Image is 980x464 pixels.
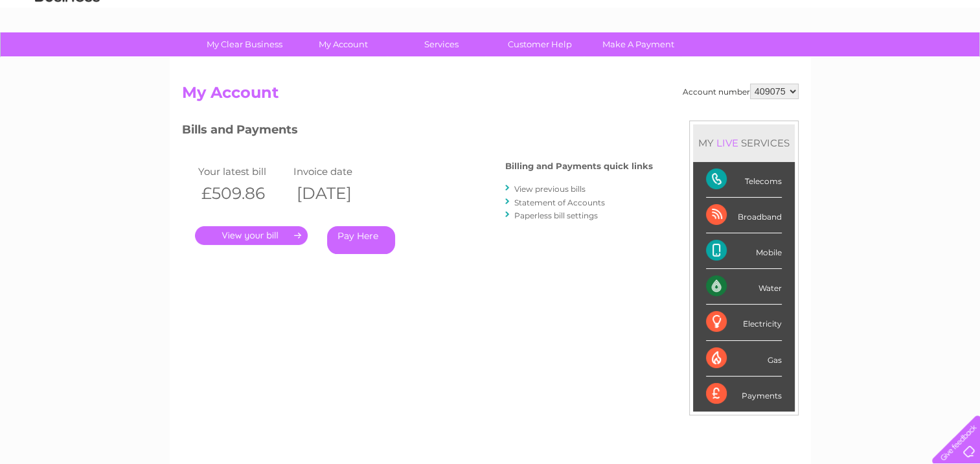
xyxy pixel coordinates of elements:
[706,198,782,233] div: Broadband
[867,55,886,65] a: Blog
[34,34,100,73] img: logo.png
[894,55,926,65] a: Contact
[290,163,386,180] td: Invoice date
[290,32,396,56] a: My Account
[290,180,386,207] th: [DATE]
[683,84,799,99] div: Account number
[195,180,291,207] th: £509.86
[514,198,605,207] a: Statement of Accounts
[752,55,777,65] a: Water
[706,269,782,305] div: Water
[784,55,813,65] a: Energy
[185,7,797,63] div: Clear Business is a trading name of Verastar Limited (registered in [GEOGRAPHIC_DATA] No. 3667643...
[693,124,795,161] div: MY SERVICES
[706,233,782,269] div: Mobile
[195,163,291,180] td: Your latest bill
[486,32,593,56] a: Customer Help
[585,32,692,56] a: Make A Payment
[195,226,308,245] a: .
[706,377,782,412] div: Payments
[388,32,495,56] a: Services
[736,6,825,23] a: 0333 014 3131
[327,226,395,254] a: Pay Here
[714,137,741,149] div: LIVE
[514,184,586,194] a: View previous bills
[706,305,782,340] div: Electricity
[514,211,598,220] a: Paperless bill settings
[191,32,298,56] a: My Clear Business
[182,84,799,108] h2: My Account
[182,121,653,143] h3: Bills and Payments
[821,55,860,65] a: Telecoms
[706,162,782,198] div: Telecoms
[937,55,968,65] a: Log out
[505,161,653,171] h4: Billing and Payments quick links
[706,341,782,377] div: Gas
